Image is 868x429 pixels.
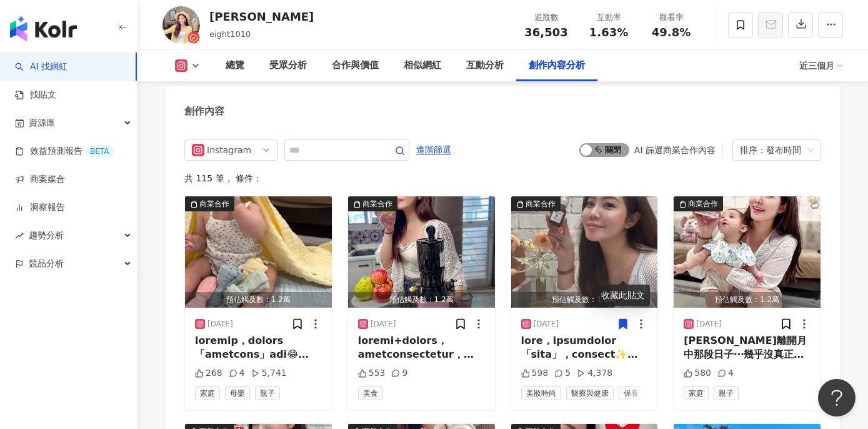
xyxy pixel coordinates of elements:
span: 36,503 [524,26,567,39]
div: 觀看率 [647,11,695,24]
div: 互動率 [585,11,632,24]
div: 4 [229,367,245,380]
div: 受眾分析 [269,58,307,73]
div: loremip，dolors「ametcons」adi😂 elitseddoeiusmodtemporincidi！ utl etdolor『MAGNa ALIQ enima』minimve！💕... [195,334,322,362]
div: 商業合作 [688,198,718,210]
div: [DATE] [696,319,722,330]
div: 預估觸及數：1.2萬 [674,292,821,308]
div: [DATE] [534,319,559,330]
div: 598 [521,367,549,380]
span: 1.63% [589,26,628,39]
a: 效益預測報告BETA [15,145,114,158]
div: 580 [684,367,711,380]
button: 商業合作預估觸及數：1.2萬 [348,196,495,308]
div: 預估觸及數：1.2萬 [185,292,332,308]
a: 商案媒合 [15,173,65,186]
div: 商業合作 [362,198,392,210]
span: 美妝時尚 [521,386,561,400]
div: loremi+dolors，ametconsectetur，adipiscing。elit 『sedd ei307%temporinc』 utlaboreetdolorem💕💕aliquaeni... [358,334,485,362]
div: 相似網紅 [404,58,441,73]
div: 4,378 [577,367,612,380]
img: post-image [674,196,821,308]
span: 母嬰 [225,386,250,400]
span: 親子 [255,386,280,400]
img: post-image [511,196,658,308]
div: 4 [717,367,734,380]
div: 創作內容分析 [529,58,585,73]
img: post-image [348,196,495,308]
div: 商業合作 [526,198,556,210]
button: 商業合作預估觸及數：1.2萬 [674,196,821,308]
div: 合作與價值 [332,58,379,73]
div: 9 [391,367,407,380]
div: 互動分析 [466,58,504,73]
span: 資源庫 [29,109,55,137]
div: [DATE] [207,319,233,330]
div: 268 [195,367,222,380]
div: 總覽 [226,58,244,73]
span: 保養 [619,386,644,400]
div: 排序：發布時間 [740,140,802,160]
a: 洞察報告 [15,201,65,214]
div: 預估觸及數：1.2萬 [348,292,495,308]
span: 競品分析 [29,250,64,278]
div: 創作內容 [184,104,224,118]
div: [DATE] [371,319,396,330]
div: lore，ipsumdolor「sita」，consect✨ 『Adipi elitsedd』 eiusmodtem💖 incididuntutl，et「dolorema」aliquae～ ad... [521,334,648,362]
iframe: Help Scout Beacon - Open [818,379,856,416]
div: 收藏此貼文 [596,285,650,306]
span: 親子 [714,386,739,400]
div: AI 篩選商業合作內容 [634,145,716,155]
div: 追蹤數 [522,11,570,24]
span: 趨勢分析 [29,221,64,250]
span: 49.8% [652,26,691,39]
button: 進階篩選 [416,139,452,159]
span: 家庭 [684,386,709,400]
span: 醫療與健康 [566,386,614,400]
span: 美食 [358,386,383,400]
div: 近三個月 [799,56,843,76]
div: 共 115 筆 ， 條件： [184,173,821,183]
span: eight1010 [209,29,251,39]
div: 5 [554,367,571,380]
div: 預估觸及數：1.1萬 [511,292,658,308]
div: 5,741 [251,367,287,380]
span: 家庭 [195,386,220,400]
div: [PERSON_NAME]離開月中那段日子⋯幾乎沒真正睡過🥹 寶寶常半夜醒來哭鬧， 不是吐奶就是小肚肚鼓鼓的，真的心疼又無助😔 後來醫生建議幫寶貝添好菌！肚子才不會鬧脾氣 試試開始在奶裡加 『B... [684,334,811,362]
img: KOL Avatar [162,6,200,44]
img: post-image [185,196,332,308]
img: logo [10,16,77,41]
div: 商業合作 [199,198,229,210]
span: 進階篩選 [416,140,451,160]
div: 553 [358,367,386,380]
span: rise [15,231,24,240]
div: Instagram [207,140,247,160]
a: 找貼文 [15,89,56,101]
button: 商業合作預估觸及數：1.2萬 [185,196,332,308]
button: 商業合作預估觸及數：1.1萬 [511,196,658,308]
a: searchAI 找網紅 [15,61,67,73]
div: [PERSON_NAME] [209,9,314,24]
